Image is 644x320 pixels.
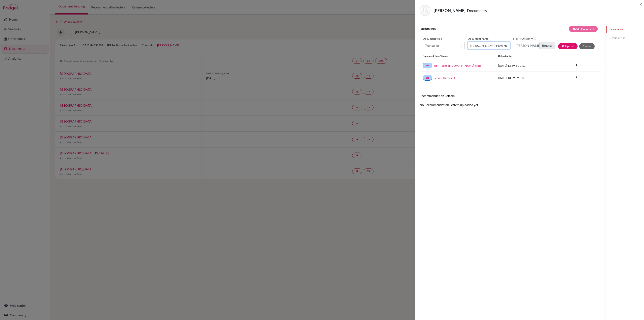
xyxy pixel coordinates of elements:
a: SP [423,63,432,68]
h6: Documents [420,27,510,30]
a: ISSR - School [DOMAIN_NAME]_wide [434,63,481,68]
button: Close [639,2,642,7]
strong: [PERSON_NAME] [434,8,465,13]
div: [DATE] 13:59:51 UTC [495,63,555,68]
label: Document type [423,35,442,42]
span: × [639,1,642,7]
i: delete [574,62,580,68]
i: note_add [572,28,575,30]
div: [DATE] 13:52:59 UTC [495,76,555,80]
div: No Recommendation Letters uploaded yet [420,94,601,107]
label: File - PDFs only [513,35,537,42]
div: Uploaded at [495,54,555,58]
button: note_addAdd Document [569,26,598,32]
i: publish [561,45,564,48]
button: publishUpload [558,43,578,49]
h6: Recommendation Letters [420,94,601,98]
label: Document name [468,35,488,42]
a: delete [574,75,580,80]
a: SR [423,75,432,81]
span: - Documents [465,8,487,13]
a: delete [574,62,580,68]
button: Cancel [579,43,595,49]
i: delete [574,74,580,80]
div: Document Type / Name [420,54,495,58]
a: School Details PDF [434,76,458,80]
a: Documents [606,26,644,33]
a: Common App [606,34,644,42]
